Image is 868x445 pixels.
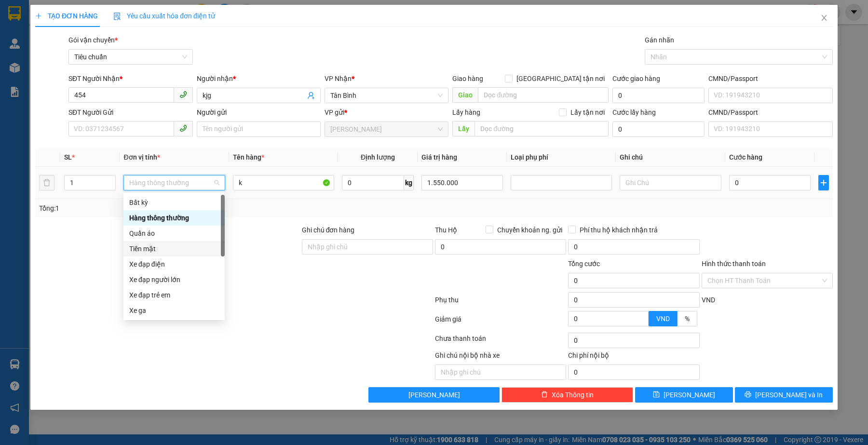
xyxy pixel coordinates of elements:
[302,239,433,255] input: Ghi chú đơn hàng
[475,121,609,136] input: Dọc đường
[452,108,480,116] span: Lấy hàng
[123,256,225,272] div: Xe đạp điện
[233,153,264,161] span: Tên hàng
[755,390,823,400] span: [PERSON_NAME] và In
[361,153,395,161] span: Định lượng
[664,390,715,400] span: [PERSON_NAME]
[708,73,832,84] div: CMND/Passport
[819,179,828,187] span: plus
[123,241,225,256] div: Tiền mặt
[129,259,219,270] div: Xe đạp điện
[552,390,594,400] span: Xóa Thông tin
[434,333,567,350] div: Chưa thanh toán
[325,107,448,118] div: VP gửi
[478,87,609,103] input: Dọc đường
[452,87,478,103] span: Giao
[68,107,192,118] div: SĐT Người Gửi
[612,75,660,82] label: Cước giao hàng
[39,203,335,214] div: Tổng: 1
[330,122,443,136] span: Cư Kuin
[818,175,829,190] button: plus
[123,272,225,287] div: Xe đạp người lớn
[368,387,500,403] button: [PERSON_NAME]
[452,121,475,136] span: Lấy
[685,315,690,323] span: %
[123,153,160,161] span: Đơn vị tính
[68,36,118,44] span: Gói vận chuyển
[129,213,219,223] div: Hàng thông thường
[435,226,457,234] span: Thu Hộ
[502,387,633,403] button: deleteXóa Thông tin
[129,305,219,316] div: Xe ga
[708,107,832,118] div: CMND/Passport
[129,290,219,300] div: Xe đạp trẻ em
[330,88,443,103] span: Tân Bình
[513,73,609,84] span: [GEOGRAPHIC_DATA] tận nơi
[702,296,715,304] span: VND
[68,73,192,84] div: SĐT Người Nhận
[404,175,414,190] span: kg
[179,124,187,132] span: phone
[820,14,828,22] span: close
[435,350,566,364] div: Ghi chú nội bộ nhà xe
[656,315,670,323] span: VND
[179,91,187,98] span: phone
[541,391,548,399] span: delete
[568,350,699,364] div: Chi phí nội bộ
[129,175,219,190] span: Hàng thông thường
[129,228,219,239] div: Quần áo
[197,107,321,118] div: Người gửi
[635,387,733,403] button: save[PERSON_NAME]
[507,148,616,167] th: Loại phụ phí
[129,243,219,254] div: Tiền mặt
[576,225,662,235] span: Phí thu hộ khách nhận trả
[408,390,460,400] span: [PERSON_NAME]
[616,148,725,167] th: Ghi chú
[421,153,457,161] span: Giá trị hàng
[123,287,225,303] div: Xe đạp trẻ em
[113,13,121,20] img: icon
[612,108,656,116] label: Cước lấy hàng
[421,175,503,190] input: 0
[113,12,215,20] span: Yêu cầu xuất hóa đơn điện tử
[197,73,321,84] div: Người nhận
[434,314,567,331] div: Giảm giá
[612,88,705,103] input: Cước giao hàng
[123,210,225,226] div: Hàng thông thường
[74,50,187,64] span: Tiêu chuẩn
[123,303,225,318] div: Xe ga
[307,92,315,99] span: user-add
[129,274,219,285] div: Xe đạp người lớn
[35,12,98,20] span: TẠO ĐƠN HÀNG
[620,175,721,190] input: Ghi Chú
[434,295,567,311] div: Phụ thu
[645,36,674,44] label: Gán nhãn
[123,195,225,210] div: Bất kỳ
[568,260,600,268] span: Tổng cước
[325,75,352,82] span: VP Nhận
[129,197,219,208] div: Bất kỳ
[702,260,766,268] label: Hình thức thanh toán
[729,153,762,161] span: Cước hàng
[493,225,566,235] span: Chuyển khoản ng. gửi
[35,13,42,19] span: plus
[435,364,566,380] input: Nhập ghi chú
[745,391,751,399] span: printer
[653,391,660,399] span: save
[567,107,609,118] span: Lấy tận nơi
[233,175,334,190] input: VD: Bàn, Ghế
[612,121,705,137] input: Cước lấy hàng
[39,175,54,190] button: delete
[735,387,833,403] button: printer[PERSON_NAME] và In
[811,5,838,32] button: Close
[64,153,72,161] span: SL
[452,75,483,82] span: Giao hàng
[123,226,225,241] div: Quần áo
[302,226,355,234] label: Ghi chú đơn hàng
